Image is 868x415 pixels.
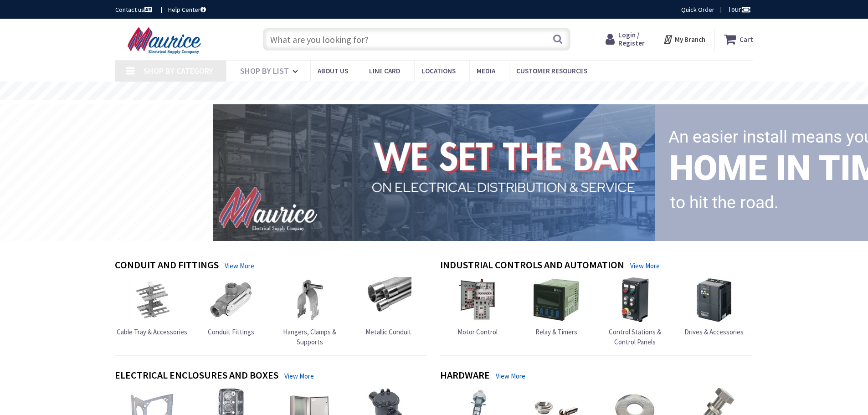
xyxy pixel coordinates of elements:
a: Conduit Fittings Conduit Fittings [208,277,254,337]
a: Login / Register [606,31,645,47]
span: Locations [421,67,456,75]
div: My Branch [663,31,705,47]
a: Help Center [168,5,206,14]
span: Conduit Fittings [208,328,254,336]
span: Customer Resources [516,67,587,75]
a: Control Stations & Control Panels Control Stations & Control Panels [598,277,673,347]
a: Motor Control Motor Control [455,277,500,337]
span: Drives & Accessories [684,328,744,336]
a: View More [496,371,525,381]
h4: Conduit and Fittings [115,259,219,272]
a: Quick Order [681,5,714,14]
a: Relay & Timers Relay & Timers [534,277,579,337]
img: 1_1.png [202,102,658,243]
img: Conduit Fittings [208,277,254,323]
span: Metallic Conduit [365,328,411,336]
span: Login / Register [618,31,645,47]
h4: Hardware [440,369,490,383]
a: Cart [724,31,753,47]
rs-layer: Free Same Day Pickup at 15 Locations [351,86,518,96]
span: Cable Tray & Accessories [117,328,187,336]
strong: My Branch [675,35,705,44]
input: What are you looking for? [263,28,570,51]
a: Contact us [115,5,154,14]
span: Shop By List [240,66,289,76]
h4: Industrial Controls and Automation [440,259,624,272]
span: Shop By Category [144,66,213,76]
span: Media [477,67,495,75]
img: Control Stations & Control Panels [612,277,658,323]
a: Metallic Conduit Metallic Conduit [365,277,411,337]
h4: Electrical Enclosures and Boxes [115,369,278,383]
img: Relay & Timers [534,277,579,323]
a: Drives & Accessories Drives & Accessories [684,277,744,337]
span: About us [318,67,348,75]
a: Cable Tray & Accessories Cable Tray & Accessories [117,277,187,337]
img: Motor Control [455,277,500,323]
span: Motor Control [457,328,498,336]
img: Maurice Electrical Supply Company [115,26,216,55]
rs-layer: to hit the road. [670,187,779,219]
span: Line Card [369,67,401,75]
strong: Cart [740,31,753,47]
a: View More [630,261,660,271]
span: Hangers, Clamps & Supports [283,328,336,346]
img: Metallic Conduit [366,277,411,323]
a: View More [284,371,314,381]
img: Hangers, Clamps & Supports [287,277,333,323]
img: Drives & Accessories [691,277,737,323]
a: View More [225,261,254,271]
img: Cable Tray & Accessories [129,277,175,323]
a: Hangers, Clamps & Supports Hangers, Clamps & Supports [272,277,347,347]
span: Control Stations & Control Panels [609,328,661,346]
span: Tour [728,5,751,14]
span: Relay & Timers [535,328,577,336]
